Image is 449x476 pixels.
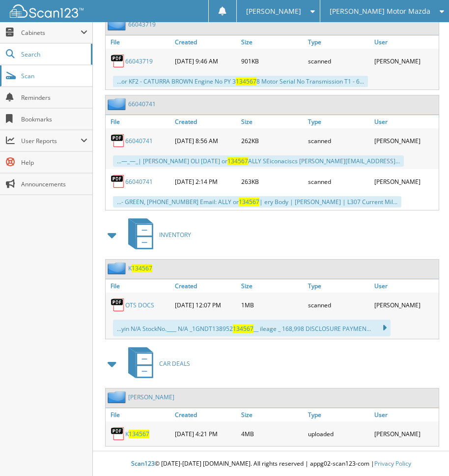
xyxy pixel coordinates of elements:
[172,279,239,293] a: Created
[306,295,372,315] div: scanned
[108,391,128,403] img: folder2.png
[372,131,439,150] div: [PERSON_NAME]
[21,180,87,188] span: Announcements
[239,115,306,128] a: Size
[239,172,306,191] div: 263KB
[306,424,372,444] div: uploaded
[374,459,411,468] a: Privacy Policy
[21,29,81,37] span: Cabinets
[129,430,149,438] span: 134567
[239,408,306,421] a: Size
[113,76,368,87] div: ...or KF2 - CATURRA BROWN Engine No PY 3 8 Motor Serial No Transmission T1 - 6...
[128,100,156,108] a: 66040741
[111,54,125,68] img: PDF.png
[131,459,155,468] span: Scan123
[239,131,306,150] div: 262KB
[125,301,154,309] a: OTS DOCS
[122,344,190,383] a: CAR DEALS
[125,178,153,186] a: 66040741
[330,8,430,14] span: [PERSON_NAME] Motor Mazda
[108,262,128,274] img: folder2.png
[21,93,87,102] span: Reminders
[172,295,239,315] div: [DATE] 12:07 PM
[106,115,172,128] a: File
[306,131,372,150] div: scanned
[239,424,306,444] div: 4MB
[111,133,125,148] img: PDF.png
[306,172,372,191] div: scanned
[372,424,439,444] div: [PERSON_NAME]
[128,20,156,29] a: 66043719
[239,198,259,206] span: 134567
[125,430,149,438] a: K134567
[372,279,439,293] a: User
[106,35,172,49] a: File
[125,57,153,65] a: 66043719
[306,408,372,421] a: Type
[306,115,372,128] a: Type
[159,231,191,239] span: INVENTORY
[159,359,190,368] span: CAR DEALS
[108,98,128,110] img: folder2.png
[239,35,306,49] a: Size
[93,452,449,476] div: © [DATE]-[DATE] [DOMAIN_NAME]. All rights reserved | appg02-scan123-com |
[239,295,306,315] div: 1MB
[172,35,239,49] a: Created
[113,155,404,167] div: ...—_—_| [PERSON_NAME] OLI [DATE] or ALLY SEiconaciscs [PERSON_NAME][EMAIL_ADDRESS]...
[113,196,401,208] div: ...- GREEN, [PHONE_NUMBER] Email: ALLY or | ery Body | [PERSON_NAME] | L307 Current Mil...
[236,77,256,86] span: 134567
[246,8,301,14] span: [PERSON_NAME]
[372,35,439,49] a: User
[111,297,125,312] img: PDF.png
[172,172,239,191] div: [DATE] 2:14 PM
[10,4,84,18] img: scan123-logo-white.svg
[172,115,239,128] a: Created
[239,51,306,71] div: 901KB
[306,279,372,293] a: Type
[113,320,391,336] div: ...yin N/A StockNo.____ N/A _1GNDT138952 __ ileage _ 168,998 DISCLOSURE PAYMEN...
[372,172,439,191] div: [PERSON_NAME]
[372,295,439,315] div: [PERSON_NAME]
[128,393,174,401] a: [PERSON_NAME]
[306,51,372,71] div: scanned
[132,264,152,272] span: 134567
[400,429,449,476] iframe: Chat Widget
[21,137,81,145] span: User Reports
[108,18,128,30] img: folder2.png
[239,279,306,293] a: Size
[172,131,239,150] div: [DATE] 8:56 AM
[21,115,87,123] span: Bookmarks
[128,264,152,272] a: K134567
[111,426,125,441] img: PDF.png
[122,215,191,254] a: INVENTORY
[111,174,125,189] img: PDF.png
[372,115,439,128] a: User
[306,35,372,49] a: Type
[106,408,172,421] a: File
[172,424,239,444] div: [DATE] 4:21 PM
[372,408,439,421] a: User
[125,137,153,145] a: 66040741
[21,72,87,80] span: Scan
[233,325,253,333] span: 134567
[172,51,239,71] div: [DATE] 9:46 AM
[21,158,87,167] span: Help
[106,279,172,293] a: File
[227,157,248,165] span: 134567
[172,408,239,421] a: Created
[372,51,439,71] div: [PERSON_NAME]
[21,50,86,59] span: Search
